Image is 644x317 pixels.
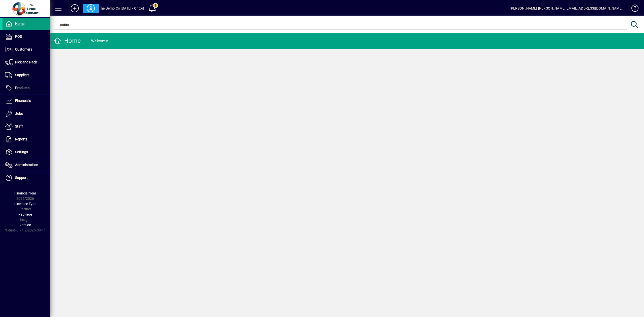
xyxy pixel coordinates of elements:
span: Administration [15,163,38,167]
div: Home [54,37,81,45]
a: Knowledge Base [628,1,638,17]
button: Add [67,4,83,13]
a: Settings [3,146,50,158]
span: Version [19,223,31,227]
a: Support [3,172,50,184]
a: Reports [3,133,50,146]
div: The Demo Co [DATE] - Ontoit [99,4,144,12]
a: Customers [3,43,50,56]
a: Staff [3,120,50,133]
a: Pick and Pack [3,56,50,69]
span: Jobs [15,111,23,115]
span: Staff [15,124,23,128]
span: Pick and Pack [15,60,37,64]
span: Support [15,176,28,180]
span: Package [18,212,32,216]
span: POS [15,34,22,38]
a: Financials [3,95,50,107]
div: [PERSON_NAME] [PERSON_NAME][EMAIL_ADDRESS][DOMAIN_NAME] [510,4,623,12]
a: Suppliers [3,69,50,82]
span: Settings [15,150,28,154]
span: Customers [15,47,32,51]
a: Products [3,82,50,94]
span: Products [15,86,29,90]
a: Jobs [3,107,50,120]
span: Licensee Type [14,202,36,206]
a: Administration [3,159,50,171]
span: Home [15,22,24,26]
span: Reports [15,137,27,141]
span: Financial Year [14,191,36,195]
a: POS [3,30,50,43]
span: Suppliers [15,73,29,77]
span: Financials [15,99,31,103]
button: Profile [83,4,99,13]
